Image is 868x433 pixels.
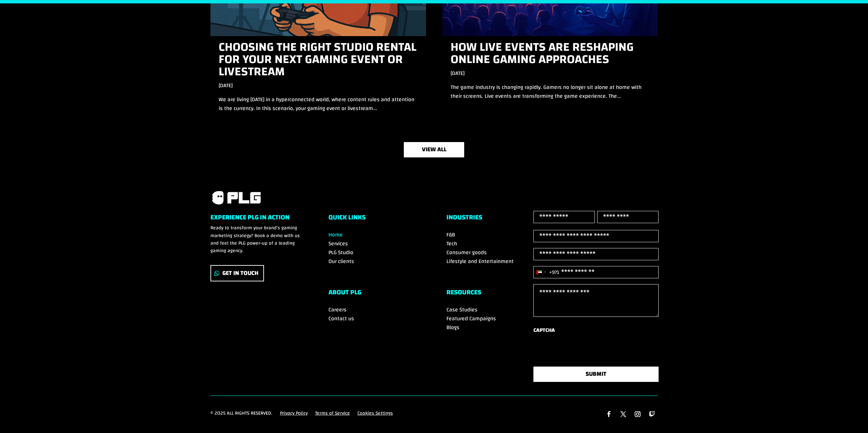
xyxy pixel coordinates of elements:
[219,80,233,91] span: [DATE]
[646,408,658,420] a: Follow on Twitch
[210,214,304,224] h6: Experience PLG in Action
[210,409,272,417] p: © 2025 All rights reserved.
[328,289,422,299] h6: ABOUT PLG
[315,409,350,420] a: Terms of Service
[328,305,347,315] a: Careers
[219,36,416,83] a: Choosing the Right Studio rental for Your Next Gaming Event or Livestream
[210,190,262,205] a: PLG
[446,238,457,249] a: Tech
[446,313,496,324] a: Featured Campaigns
[446,247,487,258] a: Consumer goods
[328,214,422,224] h6: Quick Links
[328,247,353,258] a: PLG Studio
[210,190,262,205] img: PLG logo
[328,256,354,266] a: Our clients
[357,409,393,420] a: Cookies Settings
[451,83,650,100] p: The game industry is changing rapidly. Gamers no longer sit alone at home with their screens. Liv...
[446,214,540,224] h6: Industries
[533,326,555,335] label: CAPTCHA
[328,313,354,324] a: Contact us
[834,400,868,433] div: Widget de chat
[549,268,559,277] div: +971
[280,409,308,420] a: Privacy Policy
[617,408,629,420] a: Follow on X
[533,367,659,382] button: SUBMIT
[446,230,455,240] a: F&B
[446,322,459,333] a: Blogs
[451,68,465,78] span: [DATE]
[328,230,343,240] a: Home
[446,256,514,266] a: Lifestyle and Entertainment
[404,142,464,157] a: view all
[446,289,540,299] h6: RESOURCES
[446,305,477,315] a: Case Studies
[603,408,615,420] a: Follow on Facebook
[210,224,304,255] p: Ready to transform your brand’s gaming marketing strategy? Book a demo with us and feel the PLG p...
[534,266,559,278] button: Selected country
[533,338,637,365] iframe: reCAPTCHA
[219,95,418,113] p: We are living [DATE] in a hyperconnected world, where content rules and attention is the currency...
[632,408,643,420] a: Follow on Instagram
[834,400,868,433] iframe: Chat Widget
[210,265,264,282] a: Get In Touch
[451,36,634,71] a: How Live Events Are Reshaping Online Gaming Approaches
[328,238,348,249] a: Services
